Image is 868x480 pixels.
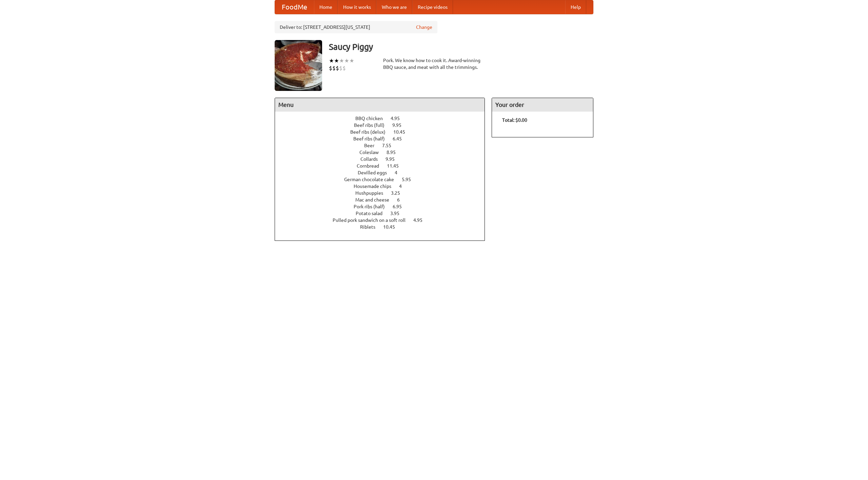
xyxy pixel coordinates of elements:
li: $ [336,64,339,72]
span: 6.95 [393,204,409,209]
a: Collards 9.95 [360,156,407,162]
span: Pork ribs (half) [354,204,392,209]
a: FoodMe [275,0,314,14]
span: 8.95 [387,150,402,155]
h3: Saucy Piggy [329,40,593,54]
span: Coleslaw [359,150,386,155]
span: 4.95 [391,116,407,121]
a: German chocolate cake 5.95 [344,177,423,182]
span: Beer [364,143,381,148]
a: Who we are [376,0,412,14]
span: Beef ribs (full) [354,122,391,128]
span: Housemade chips [354,184,398,189]
li: $ [332,64,336,72]
span: Devilled eggs [358,170,394,175]
span: Cornbread [357,163,386,169]
li: ★ [344,57,349,64]
a: Housemade chips 4 [354,184,414,189]
li: $ [339,64,342,72]
span: 4.95 [413,217,429,223]
a: How it works [338,0,376,14]
li: ★ [334,57,339,64]
li: $ [342,64,346,72]
a: Recipe videos [412,0,453,14]
li: $ [329,64,332,72]
a: Beer 7.55 [364,143,404,148]
h4: Menu [275,98,485,112]
span: Riblets [360,224,382,230]
span: Potato salad [356,211,389,216]
span: Mac and cheese [355,197,396,203]
div: Pork. We know how to cook it. Award-winning BBQ sauce, and meat with all the trimmings. [383,57,485,71]
a: Beef ribs (half) 6.45 [353,136,414,141]
a: BBQ chicken 4.95 [355,116,412,121]
span: 6.45 [393,136,409,141]
a: Pulled pork sandwich on a soft roll 4.95 [333,217,435,223]
a: Help [565,0,586,14]
a: Riblets 10.45 [360,224,408,230]
span: Collards [360,156,384,162]
span: 4 [395,170,404,175]
span: 5.95 [402,177,418,182]
li: ★ [339,57,344,64]
li: ★ [329,57,334,64]
a: Home [314,0,338,14]
span: 10.45 [383,224,402,230]
span: 3.25 [391,190,407,196]
span: German chocolate cake [344,177,401,182]
span: 9.95 [386,156,401,162]
span: Beef ribs (delux) [350,129,392,135]
a: Beef ribs (delux) 10.45 [350,129,418,135]
span: 7.55 [382,143,398,148]
span: Hushpuppies [355,190,390,196]
span: Pulled pork sandwich on a soft roll [333,217,412,223]
a: Hushpuppies 3.25 [355,190,413,196]
a: Beef ribs (full) 9.95 [354,122,414,128]
span: 10.45 [393,129,412,135]
a: Change [416,24,432,31]
li: ★ [349,57,354,64]
b: Total: $0.00 [502,117,527,123]
a: Mac and cheese 6 [355,197,412,203]
span: 6 [397,197,407,203]
a: Coleslaw 8.95 [359,150,408,155]
a: Devilled eggs 4 [358,170,410,175]
a: Pork ribs (half) 6.95 [354,204,414,209]
span: 3.95 [390,211,406,216]
span: Beef ribs (half) [353,136,392,141]
div: Deliver to: [STREET_ADDRESS][US_STATE] [275,21,437,33]
h4: Your order [492,98,593,112]
a: Cornbread 11.45 [357,163,411,169]
span: BBQ chicken [355,116,390,121]
span: 4 [399,184,409,189]
a: Potato salad 3.95 [356,211,412,216]
span: 11.45 [387,163,406,169]
span: 9.95 [392,122,408,128]
img: angular.jpg [275,40,322,91]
